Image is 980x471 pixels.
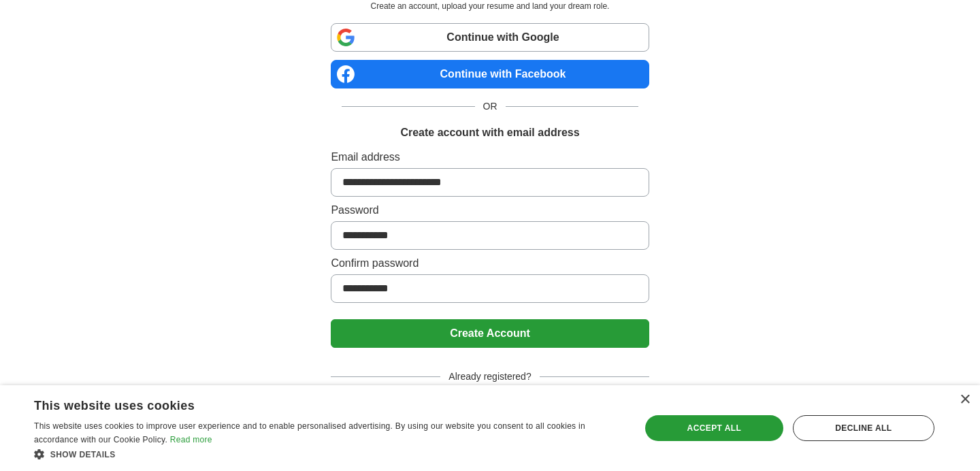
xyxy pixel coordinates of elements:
[50,450,116,459] span: Show details
[34,421,585,444] span: This website uses cookies to improve user experience and to enable personalised advertising. By u...
[170,435,212,444] a: Read more, opens a new window
[331,23,649,52] a: Continue with Google
[331,255,649,272] label: Confirm password
[331,149,649,165] label: Email address
[960,395,970,405] div: Close
[475,99,506,114] span: OR
[440,370,539,384] span: Already registered?
[34,447,623,461] div: Show details
[331,202,649,218] label: Password
[34,393,589,414] div: This website uses cookies
[645,415,783,441] div: Accept all
[331,319,649,348] button: Create Account
[331,60,649,88] a: Continue with Facebook
[400,125,579,141] h1: Create account with email address
[793,415,934,441] div: Decline all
